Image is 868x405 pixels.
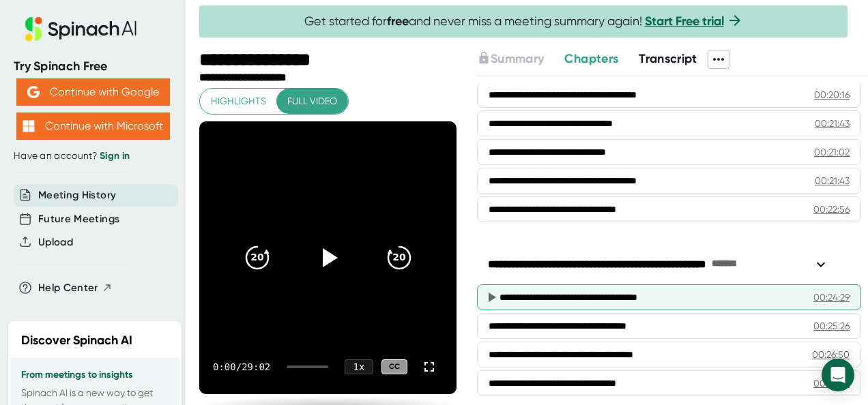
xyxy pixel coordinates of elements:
button: Summary [477,50,544,68]
div: Open Intercom Messenger [822,359,854,391]
img: Aehbyd4JwY73AAAAAElFTkSuQmCC [27,86,40,98]
div: 00:26:50 [812,348,850,361]
div: 00:28:23 [813,376,850,390]
div: 00:20:16 [814,88,850,102]
button: Transcript [639,50,697,68]
span: Chapters [564,51,618,66]
button: Future Meetings [38,211,119,227]
span: Full video [287,93,337,110]
a: Sign in [100,150,130,162]
div: CC [381,359,407,375]
span: Summary [491,51,544,66]
button: Chapters [564,50,618,68]
span: Get started for and never miss a meeting summary again! [304,14,743,29]
span: Help Center [38,280,98,296]
button: Continue with Microsoft [16,112,170,140]
button: Meeting History [38,187,116,203]
div: 00:21:43 [815,174,850,187]
button: Full video [276,89,348,114]
div: Have an account? [14,150,172,162]
div: 00:21:43 [815,117,850,130]
a: Start Free trial [645,14,724,29]
span: Transcript [639,51,697,66]
h3: From meetings to insights [21,370,169,380]
button: Help Center [38,280,113,296]
b: free [387,14,409,29]
button: Continue with Google [16,78,170,106]
div: 00:24:29 [813,290,850,304]
div: 00:22:56 [813,202,850,216]
div: 1 x [345,359,373,374]
button: Upload [38,235,73,250]
div: 00:25:26 [813,319,850,333]
span: Highlights [211,93,266,110]
div: Try Spinach Free [14,59,172,74]
button: Highlights [200,89,277,114]
div: 0:00 / 29:02 [213,361,270,372]
div: 00:21:02 [814,145,850,159]
div: Upgrade to access [477,50,564,69]
h2: Discover Spinach AI [21,331,132,350]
